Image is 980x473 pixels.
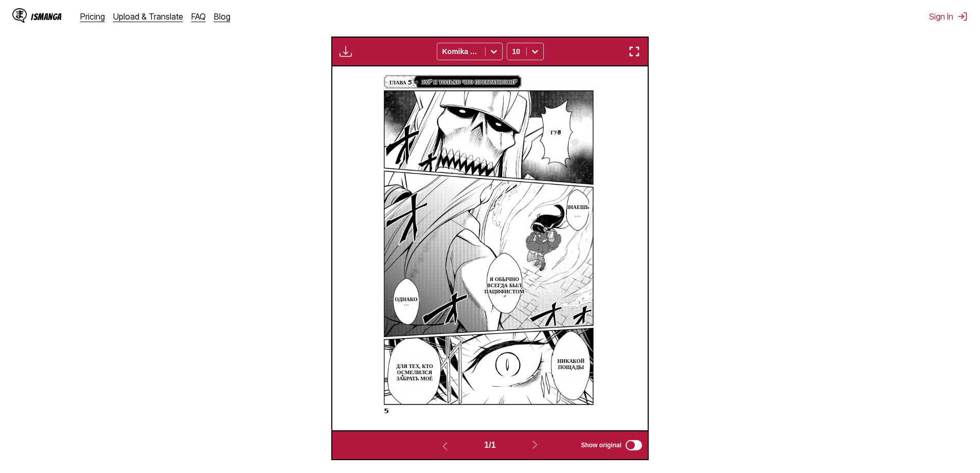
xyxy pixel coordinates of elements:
[387,77,414,87] p: ГЛАВА 5
[929,11,968,22] button: Sign In
[214,11,230,22] a: Blog
[553,355,590,372] p: НИКАКОЙ ПОЩАДЫ
[439,440,451,452] img: Previous page
[113,11,183,22] a: Upload & Translate
[386,360,442,383] p: ДЛЯ ТЕХ, КТО ОСМЕЛИЛСЯ ЗАБРАТЬ МОЁ
[581,442,621,449] span: Show original
[340,45,352,58] img: Download translated images
[548,127,563,137] p: гу8
[12,8,80,25] a: IsManga LogoIsManga
[393,293,420,304] p: ОДНАКО
[191,11,206,22] a: FAQ
[957,11,968,22] img: Sign out
[529,439,541,451] img: Next page
[626,440,642,450] input: Show original
[419,76,519,86] p: ЭХ? Я ТОЛЬКО ЧТО ПРЕВРАТИЛСЯ?
[628,45,640,58] img: Enter fullscreen
[80,11,105,22] a: Pricing
[12,8,27,23] img: IsManga Logo
[564,201,592,212] p: ЗНАЕШЬ
[482,273,526,296] p: Я ОБЫЧНО ВСЕГДА БЫЛ ПАЦИФИСТОМ
[484,441,495,450] span: 1 / 1
[31,12,62,22] div: IsManga
[362,66,618,430] img: Manga Panel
